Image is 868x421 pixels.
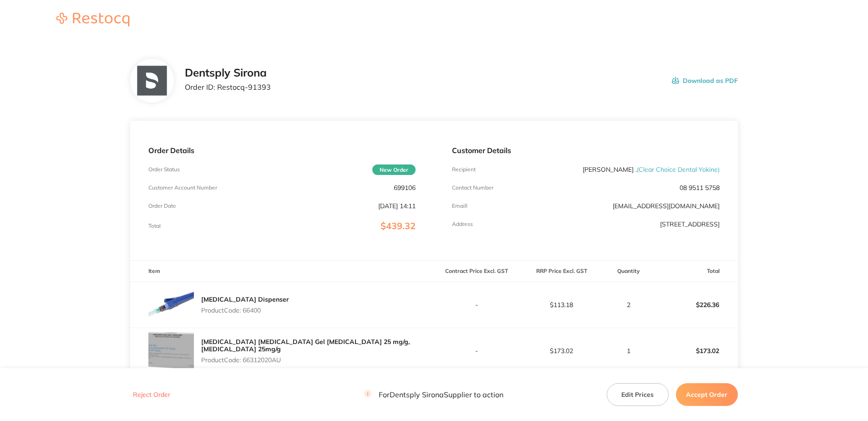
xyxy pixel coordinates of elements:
p: Order ID: Restocq- 91393 [185,83,271,91]
a: [EMAIL_ADDRESS][DOMAIN_NAME] [613,202,720,210]
p: Product Code: 66312020AU [201,356,434,364]
p: For Dentsply Sirona Supplier to action [364,390,503,399]
span: $439.32 [381,220,416,231]
p: - [434,301,518,308]
p: [DATE] 14:11 [378,202,416,210]
p: $173.02 [653,340,737,362]
th: RRP Price Excl. GST [519,261,604,282]
p: Customer Account Number [148,185,217,191]
button: Reject Order [130,391,173,399]
p: Recipient [452,166,476,173]
img: ODI0a2U3cQ [148,328,194,374]
th: Quantity [604,261,653,282]
th: Item [130,261,434,282]
img: dGYxc3BiNg [148,282,194,328]
p: $173.02 [519,347,604,354]
p: Emaill [452,203,467,209]
p: Address [452,221,473,227]
p: Order Date [148,203,176,209]
img: NTllNzd2NQ [137,66,167,96]
p: - [434,347,518,354]
span: ( Clear Choice Dental Yokine ) [637,165,720,174]
span: New Order [372,164,416,175]
p: $226.36 [653,294,737,316]
p: Customer Details [452,146,719,154]
h2: Dentsply Sirona [185,67,271,79]
p: Product Code: 66400 [201,307,289,314]
p: 08 9511 5758 [680,184,720,191]
p: $113.18 [519,301,604,308]
th: Total [653,261,738,282]
p: Order Status [148,166,180,173]
a: Restocq logo [47,13,138,28]
p: [PERSON_NAME] . [583,166,720,173]
th: Contract Price Excl. GST [434,261,519,282]
a: [MEDICAL_DATA] Dispenser [201,295,289,303]
button: Download as PDF [672,67,738,95]
button: Accept Order [676,383,738,406]
p: Order Details [148,146,416,154]
img: Restocq logo [47,13,138,26]
a: [MEDICAL_DATA] [MEDICAL_DATA] Gel [MEDICAL_DATA] 25 mg/g, [MEDICAL_DATA] 25mg/g [201,338,410,353]
p: [STREET_ADDRESS] [660,221,720,228]
p: 2 [604,301,652,308]
p: Contact Number [452,185,493,191]
button: Edit Prices [607,383,669,406]
p: 1 [604,347,652,354]
p: Total [148,223,161,229]
p: 699106 [394,184,416,191]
